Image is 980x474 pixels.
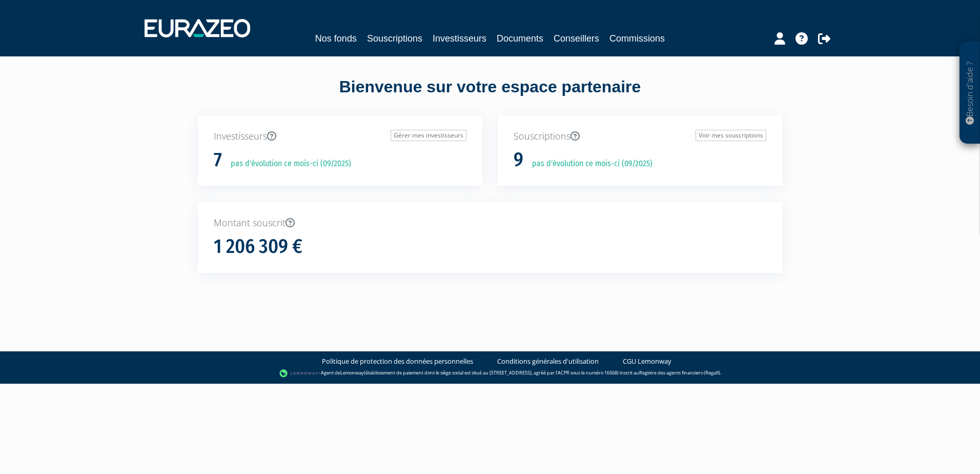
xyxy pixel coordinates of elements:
[525,158,652,170] p: pas d'évolution ce mois-ci (09/2025)
[514,149,523,171] h1: 9
[514,130,766,143] p: Souscriptions
[214,236,302,258] h1: 1 206 309 €
[340,369,364,376] a: Lemonway
[214,216,766,230] p: Montant souscrit
[145,19,250,37] img: 1732889491-logotype_eurazeo_blanc_rvb.png
[190,75,790,115] div: Bienvenue sur votre espace partenaire
[433,31,486,46] a: Investisseurs
[554,31,599,46] a: Conseillers
[214,130,466,143] p: Investisseurs
[609,31,665,46] a: Commissions
[623,357,671,366] a: CGU Lemonway
[497,31,543,46] a: Documents
[367,31,422,46] a: Souscriptions
[964,47,976,139] p: Besoin d'aide ?
[497,357,599,366] a: Conditions générales d'utilisation
[639,369,720,376] a: Registre des agents financiers (Regafi)
[315,31,357,46] a: Nos fonds
[10,368,970,379] div: - Agent de (établissement de paiement dont le siège social est situé au [STREET_ADDRESS], agréé p...
[696,130,766,141] a: Voir mes souscriptions
[279,368,319,379] img: logo-lemonway.png
[214,149,222,171] h1: 7
[223,158,351,170] p: pas d'évolution ce mois-ci (09/2025)
[322,357,473,366] a: Politique de protection des données personnelles
[391,130,466,141] a: Gérer mes investisseurs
